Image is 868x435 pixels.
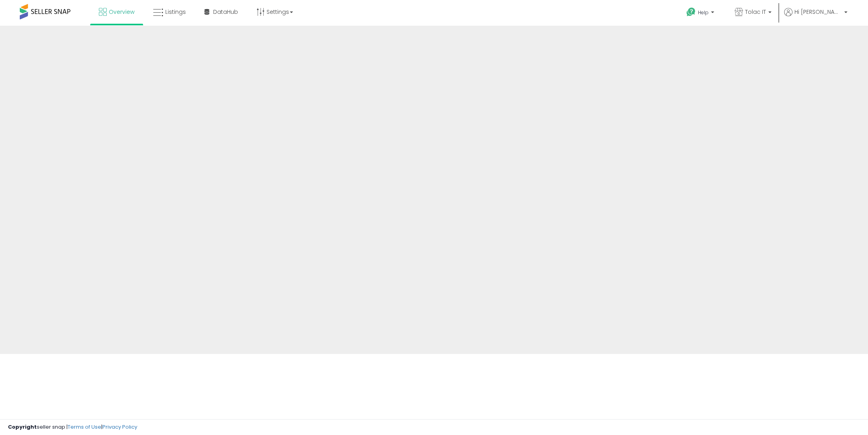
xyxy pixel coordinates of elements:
[745,8,766,16] span: Tolac IT
[213,8,238,16] span: DataHub
[109,8,134,16] span: Overview
[784,8,847,26] a: Hi [PERSON_NAME]
[698,9,709,16] span: Help
[680,1,722,26] a: Help
[794,8,842,16] span: Hi [PERSON_NAME]
[165,8,186,16] span: Listings
[686,7,696,17] i: Get Help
